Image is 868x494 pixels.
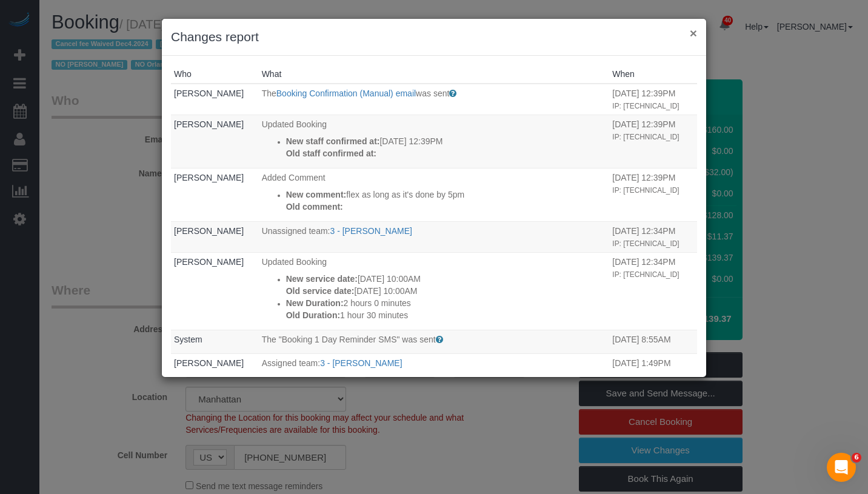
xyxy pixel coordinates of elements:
span: Updated Booking [262,257,327,267]
td: What [259,168,610,221]
small: IP: [TECHNICAL_ID] [612,239,679,248]
td: When [609,168,697,221]
span: The [262,88,276,98]
iframe: Intercom live chat [827,453,856,482]
td: When [609,330,697,354]
a: [PERSON_NAME] [174,173,244,182]
a: [PERSON_NAME] [174,226,244,236]
p: 2 hours 0 minutes [286,297,607,309]
td: Who [171,84,259,115]
strong: Old comment: [286,202,343,212]
a: System [174,335,202,344]
a: [PERSON_NAME] [174,88,244,98]
p: [DATE] 12:39PM [286,135,607,147]
td: Who [171,221,259,252]
a: 3 - [PERSON_NAME] [330,226,412,236]
strong: Old service date: [286,286,355,296]
th: What [259,65,610,84]
a: [PERSON_NAME] [174,119,244,129]
small: IP: [TECHNICAL_ID] [612,102,679,110]
td: Who [171,252,259,330]
small: IP: [TECHNICAL_ID] [612,186,679,195]
a: Booking Confirmation (Manual) email [276,88,416,98]
td: When [609,221,697,252]
td: What [259,330,610,354]
td: What [259,84,610,115]
td: When [609,252,697,330]
td: What [259,354,610,385]
td: Who [171,330,259,354]
button: × [690,27,697,39]
span: Unassigned team: [262,226,330,236]
sui-modal: Changes report [162,19,706,377]
span: Added Comment [262,173,326,182]
strong: New Duration: [286,298,344,308]
strong: New comment: [286,190,347,199]
span: The "Booking 1 Day Reminder SMS" was sent [262,335,436,344]
h3: Changes report [171,28,697,46]
strong: Old staff confirmed at: [286,149,376,158]
td: What [259,252,610,330]
a: [PERSON_NAME] [174,257,244,267]
a: [PERSON_NAME] [174,358,244,368]
td: When [609,354,697,385]
a: 3 - [PERSON_NAME] [320,358,402,368]
p: [DATE] 10:00AM [286,285,607,297]
small: IP: [TECHNICAL_ID] [612,133,679,141]
th: When [609,65,697,84]
td: When [609,84,697,115]
th: Who [171,65,259,84]
td: What [259,221,610,252]
span: Assigned team: [262,358,321,368]
p: 1 hour 30 minutes [286,309,607,321]
small: IP: [TECHNICAL_ID] [612,270,679,279]
span: Updated Booking [262,119,327,129]
td: Who [171,354,259,385]
td: Who [171,115,259,168]
span: 6 [852,453,861,462]
td: When [609,115,697,168]
td: What [259,115,610,168]
p: flex as long as it's done by 5pm [286,189,607,201]
span: was sent [416,88,449,98]
p: [DATE] 10:00AM [286,273,607,285]
td: Who [171,168,259,221]
strong: New service date: [286,274,358,284]
strong: New staff confirmed at: [286,136,380,146]
strong: Old Duration: [286,310,340,320]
